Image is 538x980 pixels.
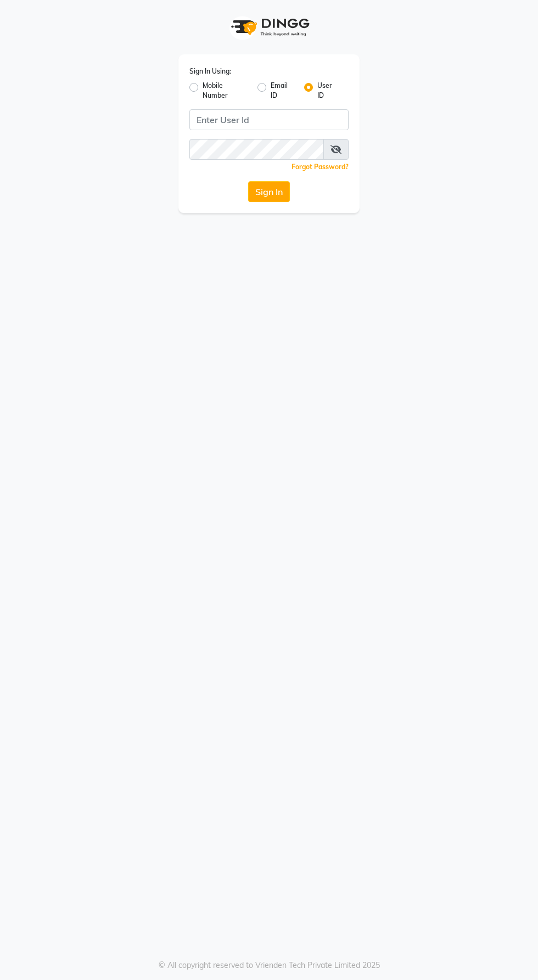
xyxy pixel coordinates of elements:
label: User ID [317,81,340,101]
label: Sign In Using: [189,66,231,76]
button: Sign In [248,181,290,202]
img: logo1.svg [225,11,313,43]
input: Username [189,139,324,160]
label: Email ID [271,81,295,101]
label: Mobile Number [203,81,249,101]
a: Forgot Password? [292,163,349,171]
input: Username [189,109,349,130]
